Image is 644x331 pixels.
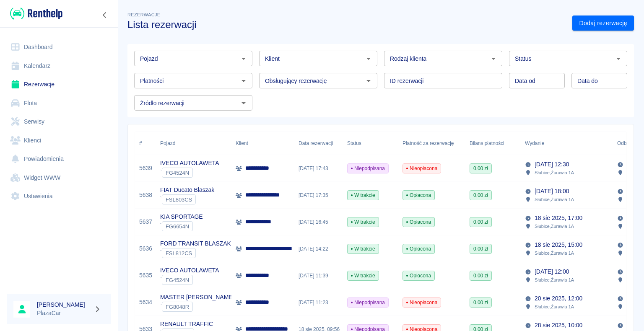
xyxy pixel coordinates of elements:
[139,244,152,253] a: 5636
[571,73,627,88] input: DD.MM.YYYY
[535,294,582,303] p: 20 sie 2025, 12:00
[7,94,111,113] a: Flota
[156,132,231,155] div: Pojazd
[348,245,379,253] span: W trakcie
[160,168,219,178] div: `
[37,309,91,318] p: PlazaCar
[127,19,566,31] h3: Lista rezerwacji
[403,191,434,199] span: Opłacona
[160,194,214,204] div: `
[160,293,234,302] p: MASTER [PERSON_NAME]
[535,196,574,203] p: Słubice , Żurawia 1A
[294,132,343,155] div: Data rezerwacji
[509,73,565,88] input: DD.MM.YYYY
[139,132,142,155] div: #
[37,300,91,309] h6: [PERSON_NAME]
[343,132,398,155] div: Status
[470,191,491,199] span: 0,00 zł
[162,250,195,256] span: FSL812CS
[160,132,175,155] div: Pojazd
[535,187,569,196] p: [DATE] 18:00
[7,7,62,21] a: Renthelp logo
[162,197,195,203] span: FSL803CS
[348,272,379,279] span: W trakcie
[160,266,219,275] p: IVECO AUTOLAWETA
[139,191,152,199] a: 5638
[348,218,379,226] span: W trakcie
[238,97,249,109] button: Otwórz
[231,132,294,155] div: Klient
[363,53,374,65] button: Otwórz
[160,239,231,248] p: FORD TRANSIT BLASZAK
[470,272,491,279] span: 0,00 zł
[535,214,582,222] p: 18 sie 2025, 17:00
[99,10,111,21] button: Zwiń nawigację
[162,170,192,176] span: FG4524N
[535,240,582,249] p: 18 sie 2025, 15:00
[238,53,249,65] button: Otwórz
[139,271,152,280] a: 5635
[294,155,343,182] div: [DATE] 17:43
[139,164,152,173] a: 5639
[135,132,156,155] div: #
[613,53,624,65] button: Otwórz
[535,169,574,176] p: Słubice , Żurawia 1A
[139,298,152,307] a: 5634
[403,218,434,226] span: Opłacona
[470,245,491,253] span: 0,00 zł
[398,132,465,155] div: Płatność za rezerwację
[7,38,111,57] a: Dashboard
[7,150,111,168] a: Powiadomienia
[535,222,574,230] p: Słubice , Żurawia 1A
[162,223,192,230] span: FG6654N
[7,187,111,206] a: Ustawienia
[238,75,249,87] button: Otwórz
[535,303,574,310] p: Słubice , Żurawia 1A
[160,186,214,194] p: FIAT Ducato Blaszak
[535,249,574,257] p: Słubice , Żurawia 1A
[10,7,62,21] img: Renthelp logo
[160,212,203,221] p: KIA SPORTAGE
[162,304,192,310] span: FG8048R
[521,132,613,155] div: Wydanie
[236,132,248,155] div: Klient
[470,132,504,155] div: Bilans płatności
[7,75,111,94] a: Rezerwacje
[403,299,441,306] span: Nieopłacona
[535,276,574,284] p: Słubice , Żurawia 1A
[160,248,231,258] div: `
[139,217,152,226] a: 5637
[470,218,491,226] span: 0,00 zł
[535,321,582,330] p: 28 sie 2025, 10:00
[160,221,203,231] div: `
[127,12,160,17] span: Rezerwacje
[294,182,343,209] div: [DATE] 17:35
[160,320,213,328] p: RENAULT TRAFFIC
[617,132,632,155] div: Odbiór
[348,165,388,172] span: Niepodpisana
[160,275,219,285] div: `
[7,57,111,75] a: Kalendarz
[7,131,111,150] a: Klienci
[403,245,434,253] span: Opłacona
[470,299,491,306] span: 0,00 zł
[403,272,434,279] span: Opłacona
[7,168,111,187] a: Widget WWW
[348,191,379,199] span: W trakcie
[160,159,219,168] p: IVECO AUTOLAWETA
[535,160,569,169] p: [DATE] 12:30
[465,132,521,155] div: Bilans płatności
[488,53,499,65] button: Otwórz
[299,132,333,155] div: Data rezerwacji
[525,132,544,155] div: Wydanie
[294,235,343,262] div: [DATE] 14:22
[348,299,388,306] span: Niepodpisana
[403,165,441,172] span: Nieopłacona
[363,75,374,87] button: Otwórz
[402,132,454,155] div: Płatność za rezerwację
[347,132,361,155] div: Status
[294,209,343,235] div: [DATE] 16:45
[7,112,111,131] a: Serwisy
[294,289,343,316] div: [DATE] 11:23
[535,267,569,276] p: [DATE] 12:00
